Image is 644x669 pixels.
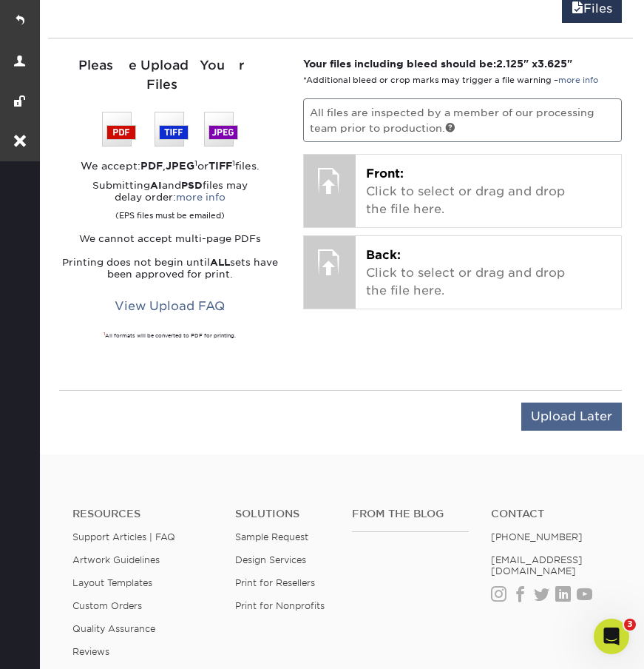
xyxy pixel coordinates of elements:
[366,165,611,218] p: Click to select or drag and drop the file here.
[59,158,281,173] div: We accept: , or files.
[235,577,315,588] a: Print for Resellers
[210,257,230,268] strong: ALL
[59,233,281,245] p: We cannot accept multi-page PDFs
[105,292,234,320] a: View Upload FAQ
[181,180,203,191] strong: PSD
[366,167,404,181] span: Front:
[624,619,636,631] span: 3
[115,204,225,221] small: (EPS files must be emailed)
[496,58,523,70] span: 2.125
[303,58,572,70] strong: Your files including bleed should be: " x "
[491,531,583,542] a: [PHONE_NUMBER]
[72,531,175,542] a: Support Articles | FAQ
[232,158,235,167] sup: 1
[235,554,306,565] a: Design Services
[176,192,226,203] a: more info
[235,531,308,542] a: Sample Request
[72,554,160,565] a: Artwork Guidelines
[352,508,470,520] h4: From the Blog
[366,248,401,262] span: Back:
[166,160,194,172] strong: JPEG
[104,332,105,336] sup: 1
[303,98,622,142] p: All files are inspected by a member of our processing team prior to production.
[59,56,281,94] div: Please Upload Your Files
[72,600,142,611] a: Custom Orders
[521,403,622,431] input: Upload Later
[366,246,611,300] p: Click to select or drag and drop the file here.
[194,158,197,167] sup: 1
[150,180,162,191] strong: AI
[235,600,325,611] a: Print for Nonprofits
[59,180,281,221] p: Submitting and files may delay order:
[572,1,583,16] span: files
[538,58,567,70] span: 3.625
[59,332,281,340] div: All formats will be converted to PDF for printing.
[72,623,155,634] a: Quality Assurance
[102,112,238,147] img: We accept: PSD, TIFF, or JPEG (JPG)
[72,508,213,520] h4: Resources
[594,619,629,654] iframe: Intercom live chat
[59,257,281,280] p: Printing does not begin until sets have been approved for print.
[72,577,152,588] a: Layout Templates
[209,160,232,172] strong: TIFF
[558,75,598,85] a: more info
[491,554,583,576] a: [EMAIL_ADDRESS][DOMAIN_NAME]
[140,160,163,172] strong: PDF
[235,508,329,520] h4: Solutions
[491,508,609,520] a: Contact
[303,75,598,85] small: *Additional bleed or crop marks may trigger a file warning –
